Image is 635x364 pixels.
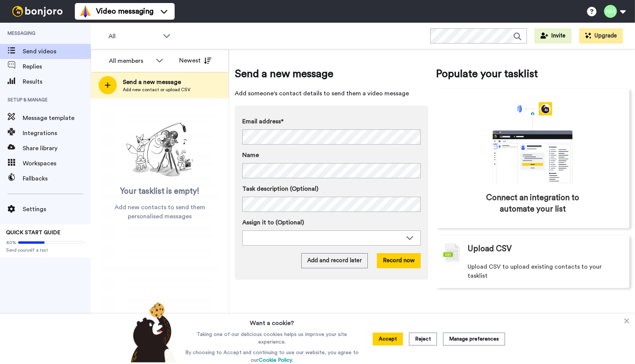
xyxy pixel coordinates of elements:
span: Replies [23,62,91,71]
h3: Want a cookie? [250,314,294,328]
span: Name [242,151,259,160]
span: Message template [23,114,91,123]
span: Video messaging [96,6,153,17]
p: Taking one of our delicious cookies helps us improve your site experience. [183,331,361,346]
span: Add new contact or upload CSV [123,87,190,93]
span: 40% [6,240,16,246]
span: QUICK START GUIDE [6,230,60,235]
button: Accept [373,333,403,345]
span: Populate your tasklist [436,66,629,81]
span: Upload CSV to upload existing contacts to your tasklist [468,262,622,280]
span: Share library [23,144,91,153]
label: Task description (Optional) [242,184,421,193]
img: csv-grey.png [443,243,460,262]
button: Manage preferences [443,333,505,345]
span: Add new contacts to send them personalised messages [102,203,217,221]
span: Connect an integration to automate your list [468,192,597,215]
img: bear-with-cookie.png [124,302,180,362]
span: Send videos [23,47,91,56]
div: animation [476,102,589,185]
span: All [108,32,159,41]
img: ready-set-action.png [122,120,198,180]
span: Fallbacks [23,174,91,183]
img: vm-color.svg [79,5,91,17]
span: Send a new message [123,78,190,87]
span: Settings [23,205,91,214]
button: Newest [173,53,217,68]
img: bj-logo-header-white.svg [9,6,66,17]
label: Email address* [242,117,421,126]
label: Assign it to (Optional) [242,218,421,227]
span: Integrations [23,129,91,138]
a: Cookie Policy [259,358,292,363]
span: Upload CSV [468,243,512,255]
span: Your tasklist is empty! [120,186,200,197]
button: Upgrade [579,28,623,44]
span: Workspaces [23,159,91,168]
button: Reject [409,333,437,345]
button: Record now [377,253,421,268]
span: Send a new message [235,66,428,81]
span: Results [23,77,91,86]
span: Add someone's contact details to send them a video message [235,89,428,98]
span: Send yourself a test [6,247,85,253]
p: By choosing to Accept and continuing to use our website, you agree to our . [183,349,361,364]
div: All members [109,56,152,65]
button: Add and record later [301,253,368,268]
button: Invite [534,28,571,44]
